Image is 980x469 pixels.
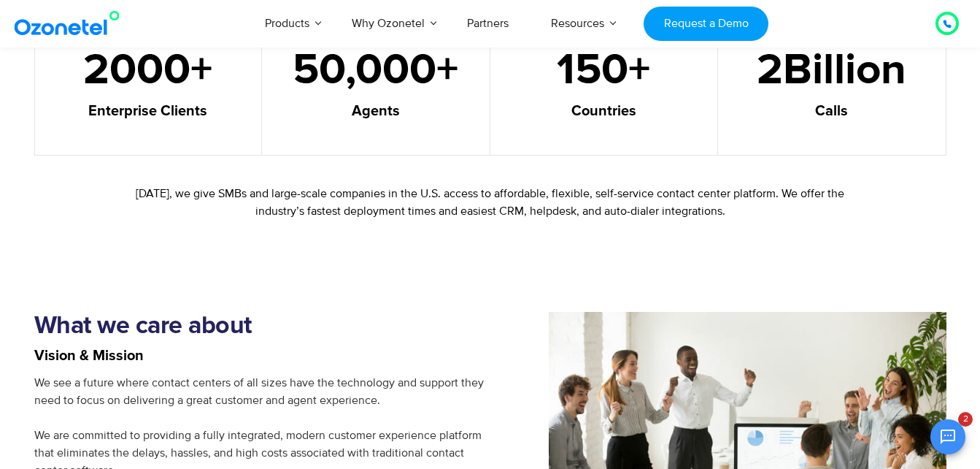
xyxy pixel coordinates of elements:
a: Request a Demo [644,7,768,41]
span: 2 [757,49,783,93]
p: [DATE], we give SMBs and large-scale companies in the U.S. access to affordable, flexible, self-s... [134,185,846,220]
h5: Calls [736,104,927,118]
span: + [190,49,243,93]
span: 50,000 [293,49,436,93]
h2: What we care about [34,312,490,341]
span: Billion [783,49,927,93]
span: 2000 [83,49,190,93]
h5: Vision & Mission [34,348,490,363]
button: Open chat [930,419,965,454]
span: 2 [958,412,973,427]
span: + [628,49,699,93]
span: 150 [557,49,628,93]
span: + [436,49,471,93]
h5: Countries [509,104,700,118]
h5: Enterprise Clients [53,104,244,118]
h5: Agents [280,104,471,118]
